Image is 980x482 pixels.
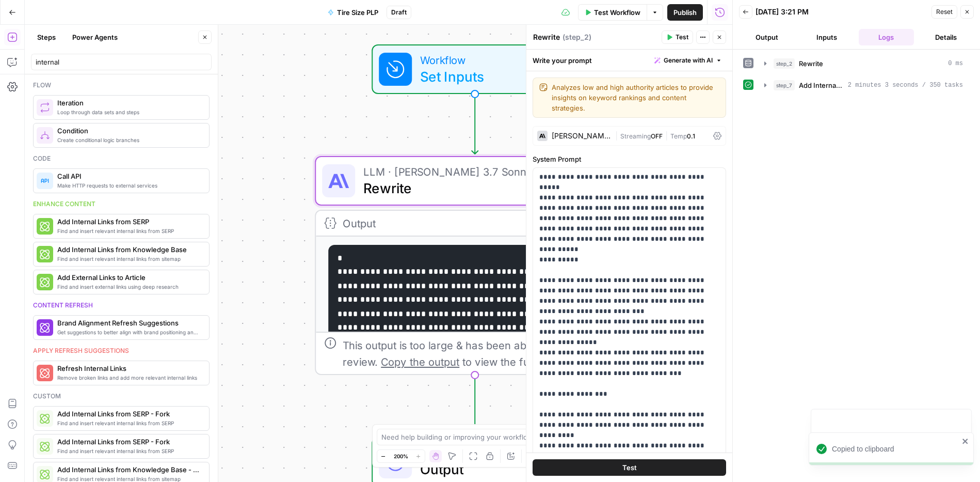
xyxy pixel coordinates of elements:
[363,163,561,180] span: LLM · [PERSON_NAME] 3.7 Sonnet
[57,108,201,116] span: Loop through data sets and steps
[622,462,637,473] span: Test
[33,392,210,401] div: Custom
[848,81,963,90] span: 2 minutes 3 seconds / 350 tasks
[57,283,201,291] span: Find and insert external links using deep research
[57,409,201,419] span: Add Internal Links from SERP - Fork
[533,32,560,42] textarea: Rewrite
[33,154,210,163] div: Code
[918,29,974,45] button: Details
[663,130,670,141] span: |
[57,419,201,427] span: Find and insert relevant internal links from SERP
[33,346,210,355] div: Apply refresh suggestions
[650,54,726,67] button: Generate with AI
[322,4,384,21] button: Tire Size PLP
[57,447,201,455] span: Find and insert relevant internal links from SERP
[533,459,726,476] button: Test
[948,59,963,68] span: 0 ms
[758,55,969,72] button: 0 ms
[563,32,591,42] span: ( step_2 )
[57,136,201,144] span: Create conditional logic branches
[859,29,914,45] button: Logs
[391,8,407,17] span: Draft
[526,50,732,71] div: Write your prompt
[774,80,795,90] span: step_7
[662,30,693,44] button: Test
[57,328,201,336] span: Get suggestions to better align with brand positioning and tone
[673,7,697,18] span: Publish
[651,132,663,140] span: OFF
[758,77,969,94] button: 2 minutes 3 seconds / 350 tasks
[472,375,478,435] g: Edge from step_2 to end
[472,94,478,154] g: Edge from start to step_2
[620,132,651,140] span: Streaming
[57,272,201,283] span: Add External Links to Article
[343,215,578,231] div: Output
[832,444,959,454] div: Copied to clipboard
[57,181,201,190] span: Make HTTP requests to external services
[57,244,201,255] span: Add Internal Links from Knowledge Base
[533,154,726,164] label: System Prompt
[33,81,210,90] div: Flow
[337,7,378,18] span: Tire Size PLP
[57,98,201,108] span: Iteration
[962,437,969,445] button: close
[594,7,640,18] span: Test Workflow
[33,199,210,209] div: Enhance content
[31,29,62,45] button: Steps
[57,363,201,374] span: Refresh Internal Links
[57,255,201,263] span: Find and insert relevant internal links from sitemap
[57,227,201,235] span: Find and insert relevant internal links from SERP
[381,355,459,368] span: Copy the output
[57,126,201,136] span: Condition
[774,58,795,69] span: step_2
[664,56,713,65] span: Generate with AI
[57,374,201,382] span: Remove broken links and add more relevant internal links
[676,33,688,42] span: Test
[33,301,210,310] div: Content refresh
[931,5,957,19] button: Reset
[36,57,207,67] input: Search steps
[799,29,855,45] button: Inputs
[57,171,201,181] span: Call API
[552,132,611,139] div: [PERSON_NAME] 3.7 Sonnet
[57,437,201,447] span: Add Internal Links from SERP - Fork
[687,132,695,140] span: 0.1
[936,7,953,17] span: Reset
[394,452,408,460] span: 200%
[799,80,844,90] span: Add Internal Links from Knowledge Base
[799,58,823,69] span: Rewrite
[57,318,201,328] span: Brand Alignment Refresh Suggestions
[739,29,795,45] button: Output
[615,130,620,141] span: |
[343,337,625,370] div: This output is too large & has been abbreviated for review. to view the full content.
[552,82,719,113] textarea: Analyzes low and high authority articles to provide insights on keyword rankings and content stra...
[667,4,703,21] button: Publish
[420,66,522,87] span: Set Inputs
[315,44,635,94] div: WorkflowSet InputsInputs
[578,4,647,21] button: Test Workflow
[420,459,560,479] span: Output
[670,132,687,140] span: Temp
[66,29,124,45] button: Power Agents
[57,464,201,475] span: Add Internal Links from Knowledge Base - Fork
[57,216,201,227] span: Add Internal Links from SERP
[420,52,522,68] span: Workflow
[363,178,561,198] span: Rewrite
